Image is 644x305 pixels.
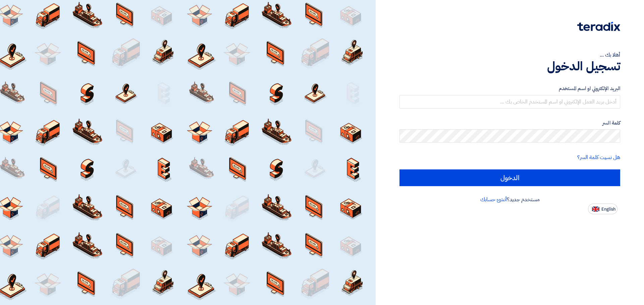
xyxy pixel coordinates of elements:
[577,153,620,161] a: هل نسيت كلمة السر؟
[399,59,620,74] h1: تسجيل الدخول
[480,196,507,204] a: أنشئ حسابك
[399,85,620,92] label: البريد الإلكتروني او اسم المستخدم
[577,22,620,31] img: Teradix logo
[399,119,620,127] label: كلمة السر
[601,207,615,212] span: English
[592,207,599,212] img: en-US.png
[399,95,620,108] input: أدخل بريد العمل الإلكتروني او اسم المستخدم الخاص بك ...
[399,196,620,204] div: مستخدم جديد؟
[399,169,620,186] input: الدخول
[399,51,620,59] div: أهلا بك ...
[588,204,618,214] button: English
